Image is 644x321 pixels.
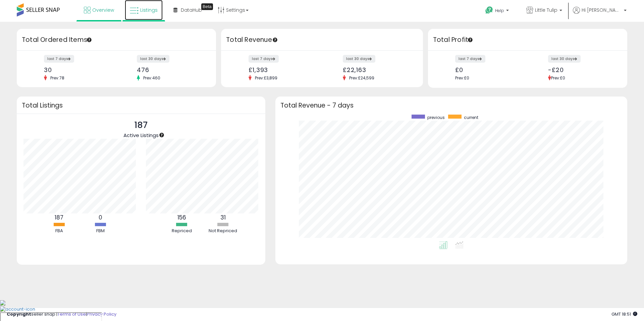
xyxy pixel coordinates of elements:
[467,37,473,43] div: Tooltip anchor
[99,213,102,221] b: 0
[455,66,523,73] div: £0
[201,3,213,10] div: Tooltip anchor
[44,66,111,73] div: 30
[137,66,204,73] div: 476
[427,115,445,120] span: previous
[433,35,622,45] h3: Total Profit
[92,7,114,13] span: Overview
[159,132,165,138] div: Tooltip anchor
[346,75,378,81] span: Prev: £24,599
[44,55,74,63] label: last 7 days
[22,35,211,45] h3: Total Ordered Items
[177,213,186,221] b: 156
[137,55,169,63] label: last 30 days
[573,7,627,22] a: Hi [PERSON_NAME]
[22,103,260,108] h3: Total Listings
[551,75,565,81] span: Prev: £0
[123,119,159,132] p: 187
[455,75,469,81] span: Prev: £0
[272,37,278,43] div: Tooltip anchor
[123,132,159,139] span: Active Listings
[140,75,164,81] span: Prev: 460
[495,8,504,13] span: Help
[140,7,158,13] span: Listings
[280,103,622,108] h3: Total Revenue - 7 days
[162,228,202,234] div: Repriced
[343,55,375,63] label: last 30 days
[343,66,411,73] div: £22,163
[39,228,79,234] div: FBA
[582,7,622,13] span: Hi [PERSON_NAME]
[485,6,493,14] i: Get Help
[203,228,243,234] div: Not Repriced
[252,75,281,81] span: Prev: £3,899
[464,115,478,120] span: current
[86,37,92,43] div: Tooltip anchor
[548,66,615,73] div: -£20
[249,55,279,63] label: last 7 days
[220,213,226,221] b: 31
[455,55,485,63] label: last 7 days
[47,75,68,81] span: Prev: 78
[226,35,418,45] h3: Total Revenue
[55,213,63,221] b: 187
[181,7,202,13] span: DataHub
[535,7,557,13] span: Little Tulip
[80,228,120,234] div: FBM
[249,66,317,73] div: £1,393
[480,1,516,22] a: Help
[548,55,581,63] label: last 30 days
